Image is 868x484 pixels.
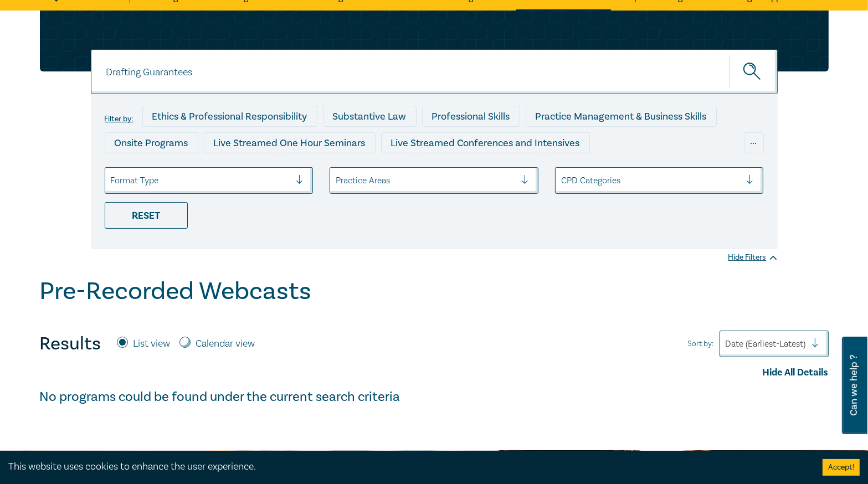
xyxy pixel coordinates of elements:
h4: No programs could be found under the current search criteria [40,388,829,406]
div: Practice Management & Business Skills [526,106,717,127]
label: Calendar view [196,337,255,351]
input: select [561,174,563,187]
div: ... [744,132,764,153]
div: Professional Skills [422,106,520,127]
div: Live Streamed One Hour Seminars [204,132,376,153]
h4: Results [40,333,101,355]
div: Reset [105,202,188,229]
div: Onsite Programs [105,132,198,153]
div: Ethics & Professional Responsibility [142,106,317,127]
input: select [111,174,113,187]
div: Hide All Details [40,365,829,380]
h1: Pre-Recorded Webcasts [40,277,312,306]
label: Filter by: [105,115,133,123]
input: Sort by [726,338,728,350]
div: Hide Filters [728,252,778,263]
span: Sort by: [688,338,714,350]
span: Can we help ? [849,343,859,428]
div: National Programs [546,159,648,180]
button: Accept cookies [823,459,860,476]
input: Search for a program title, program description or presenter name [91,49,778,94]
div: 10 CPD Point Packages [419,159,540,180]
div: Live Streamed Conferences and Intensives [381,132,590,153]
div: Pre-Recorded Webcasts [286,159,413,180]
div: This website uses cookies to enhance the user experience. [8,460,806,474]
input: select [336,174,338,187]
div: Substantive Law [323,106,417,127]
div: Live Streamed Practical Workshops [105,159,280,180]
label: List view [133,337,171,351]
